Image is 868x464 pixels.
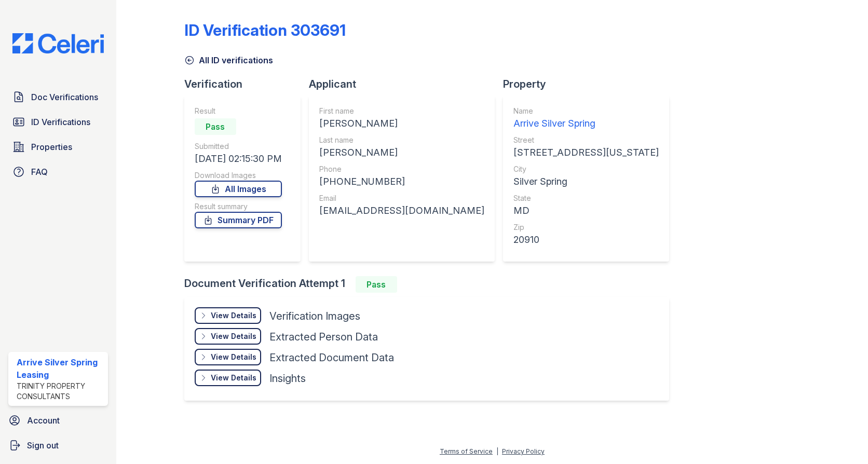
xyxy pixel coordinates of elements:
[211,310,256,321] div: View Details
[8,161,108,182] a: FAQ
[319,174,484,189] div: [PHONE_NUMBER]
[269,330,378,344] div: Extracted Person Data
[319,193,484,203] div: Email
[27,414,60,427] span: Account
[513,233,659,247] div: 20910
[8,137,108,157] a: Properties
[319,164,484,174] div: Phone
[319,203,484,218] div: [EMAIL_ADDRESS][DOMAIN_NAME]
[195,170,282,181] div: Download Images
[27,439,59,452] span: Sign out
[4,410,112,431] a: Account
[513,174,659,189] div: Silver Spring
[503,77,677,91] div: Property
[496,447,498,455] div: |
[195,106,282,116] div: Result
[195,201,282,212] div: Result summary
[195,152,282,166] div: [DATE] 02:15:30 PM
[184,54,273,66] a: All ID verifications
[17,356,104,381] div: Arrive Silver Spring Leasing
[31,141,72,153] span: Properties
[356,276,397,293] div: Pass
[31,166,48,178] span: FAQ
[513,193,659,203] div: State
[502,447,545,455] a: Privacy Policy
[211,352,256,362] div: View Details
[319,106,484,116] div: First name
[211,331,256,342] div: View Details
[513,203,659,218] div: MD
[309,77,503,91] div: Applicant
[195,141,282,152] div: Submitted
[269,371,306,386] div: Insights
[513,106,659,116] div: Name
[17,381,104,402] div: Trinity Property Consultants
[513,145,659,160] div: [STREET_ADDRESS][US_STATE]
[184,276,677,293] div: Document Verification Attempt 1
[319,135,484,145] div: Last name
[513,135,659,145] div: Street
[513,222,659,233] div: Zip
[269,350,394,365] div: Extracted Document Data
[184,21,346,39] div: ID Verification 303691
[195,181,282,197] a: All Images
[8,87,108,107] a: Doc Verifications
[195,118,236,135] div: Pass
[195,212,282,228] a: Summary PDF
[31,91,98,103] span: Doc Verifications
[31,116,90,128] span: ID Verifications
[513,164,659,174] div: City
[513,106,659,131] a: Name Arrive Silver Spring
[8,112,108,132] a: ID Verifications
[269,309,360,323] div: Verification Images
[4,33,112,53] img: CE_Logo_Blue-a8612792a0a2168367f1c8372b55b34899dd931a85d93a1a3d3e32e68fde9ad4.png
[184,77,309,91] div: Verification
[440,447,493,455] a: Terms of Service
[4,435,112,456] a: Sign out
[513,116,659,131] div: Arrive Silver Spring
[211,373,256,383] div: View Details
[319,116,484,131] div: [PERSON_NAME]
[319,145,484,160] div: [PERSON_NAME]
